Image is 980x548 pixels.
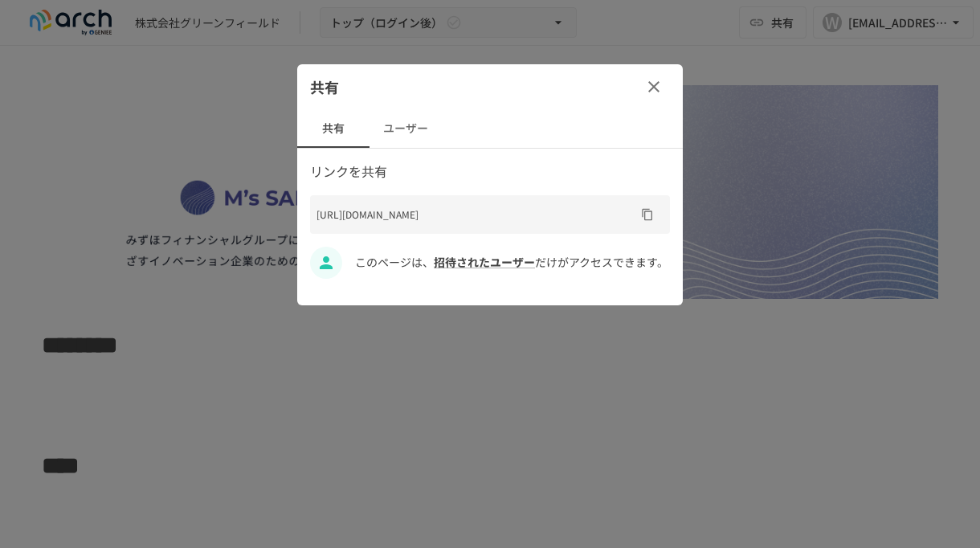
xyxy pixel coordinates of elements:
a: 招待されたユーザー [434,254,535,270]
div: 共有 [297,64,683,109]
button: 共有 [297,109,370,148]
button: ユーザー [370,109,442,148]
p: [URL][DOMAIN_NAME] [316,207,635,222]
button: URLをコピー [635,202,660,227]
p: このページは、 だけがアクセスできます。 [355,253,670,271]
p: リンクを共有 [310,162,670,182]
